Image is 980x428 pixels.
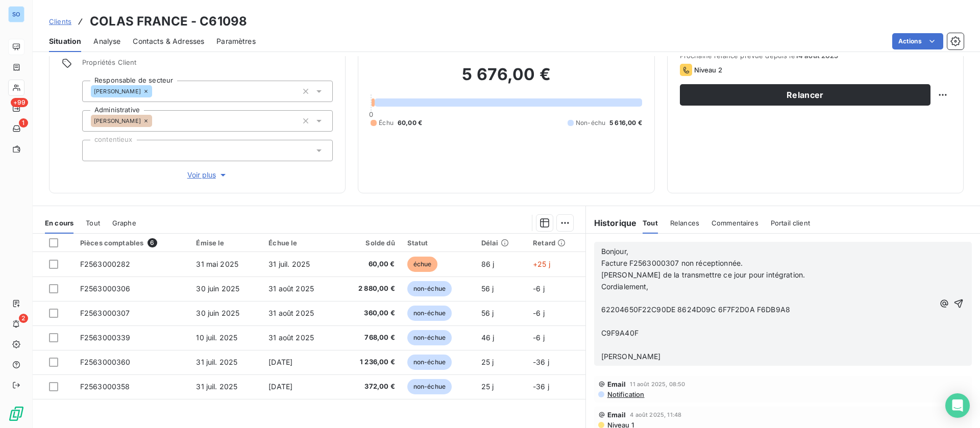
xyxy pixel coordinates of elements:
[379,118,394,128] span: Échu
[268,260,310,268] span: 31 juil. 2025
[601,352,661,361] span: [PERSON_NAME]
[82,58,333,72] span: Propriétés Client
[586,217,637,229] h6: Historique
[344,239,395,247] div: Solde dû
[607,380,626,388] span: Email
[533,239,579,247] div: Retard
[601,305,790,314] span: 62204650F22C90DE 8624D09C 6F7F2D0A F6DB9A8
[407,355,452,370] span: non-échue
[93,36,120,46] span: Analyse
[407,257,438,272] span: échue
[8,406,24,422] img: Logo LeanPay
[196,333,237,342] span: 10 juil. 2025
[196,239,256,247] div: Émise le
[8,120,24,137] a: 1
[481,309,494,317] span: 56 j
[481,239,521,247] div: Délai
[533,333,545,342] span: -6 j
[49,16,71,27] a: Clients
[196,284,239,293] span: 30 juin 2025
[533,382,549,391] span: -36 j
[133,36,204,46] span: Contacts & Adresses
[80,238,184,247] div: Pièces comptables
[481,260,495,268] span: 86 j
[601,259,743,267] span: Facture F2563000307 non réceptionnée.
[80,284,131,293] span: F2563000306
[481,333,495,342] span: 46 j
[601,247,628,256] span: Bonjour,
[19,314,28,323] span: 2
[82,169,333,181] button: Voir plus
[601,329,639,337] span: C9F9A40F
[45,219,73,227] span: En cours
[196,260,238,268] span: 31 mai 2025
[148,238,157,247] span: 6
[268,382,292,391] span: [DATE]
[344,382,395,392] span: 372,00 €
[398,118,422,128] span: 60,00 €
[268,358,292,366] span: [DATE]
[481,382,494,391] span: 25 j
[80,382,130,391] span: F2563000358
[196,358,237,366] span: 31 juil. 2025
[630,381,685,387] span: 11 août 2025, 08:50
[344,357,395,367] span: 1 236,00 €
[680,84,930,106] button: Relancer
[407,306,452,321] span: non-échue
[344,284,395,294] span: 2 880,00 €
[607,411,626,419] span: Email
[268,239,331,247] div: Échue le
[670,219,699,227] span: Relances
[712,219,758,227] span: Commentaires
[152,116,160,125] input: Ajouter une valeur
[187,170,228,180] span: Voir plus
[268,284,314,293] span: 31 août 2025
[94,88,141,94] span: [PERSON_NAME]
[369,110,373,118] span: 0
[892,33,943,49] button: Actions
[94,118,141,124] span: [PERSON_NAME]
[630,412,681,418] span: 4 août 2025, 11:48
[11,98,28,107] span: +99
[576,118,605,128] span: Non-échu
[945,393,970,418] div: Open Intercom Messenger
[80,309,130,317] span: F2563000307
[49,17,71,26] span: Clients
[80,260,131,268] span: F2563000282
[407,281,452,296] span: non-échue
[533,260,550,268] span: +25 j
[533,284,545,293] span: -6 j
[609,118,642,128] span: 5 616,00 €
[407,239,469,247] div: Statut
[91,146,99,155] input: Ajouter une valeur
[112,219,136,227] span: Graphe
[606,390,645,398] span: Notification
[533,309,545,317] span: -6 j
[344,259,395,269] span: 60,00 €
[407,330,452,345] span: non-échue
[49,36,81,46] span: Situation
[481,358,494,366] span: 25 j
[196,309,239,317] span: 30 juin 2025
[694,66,722,74] span: Niveau 2
[533,358,549,366] span: -36 j
[90,12,247,31] h3: COLAS FRANCE - C61098
[268,333,314,342] span: 31 août 2025
[771,219,810,227] span: Portail client
[152,87,160,96] input: Ajouter une valeur
[344,333,395,343] span: 768,00 €
[8,100,24,116] a: +99
[80,358,131,366] span: F2563000360
[86,219,100,227] span: Tout
[80,333,131,342] span: F2563000339
[601,270,805,279] span: [PERSON_NAME] de la transmettre ce jour pour intégration.
[481,284,494,293] span: 56 j
[268,309,314,317] span: 31 août 2025
[407,379,452,394] span: non-échue
[8,6,24,22] div: SO
[371,64,642,95] h2: 5 676,00 €
[19,118,28,128] span: 1
[196,382,237,391] span: 31 juil. 2025
[344,308,395,318] span: 360,00 €
[216,36,256,46] span: Paramètres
